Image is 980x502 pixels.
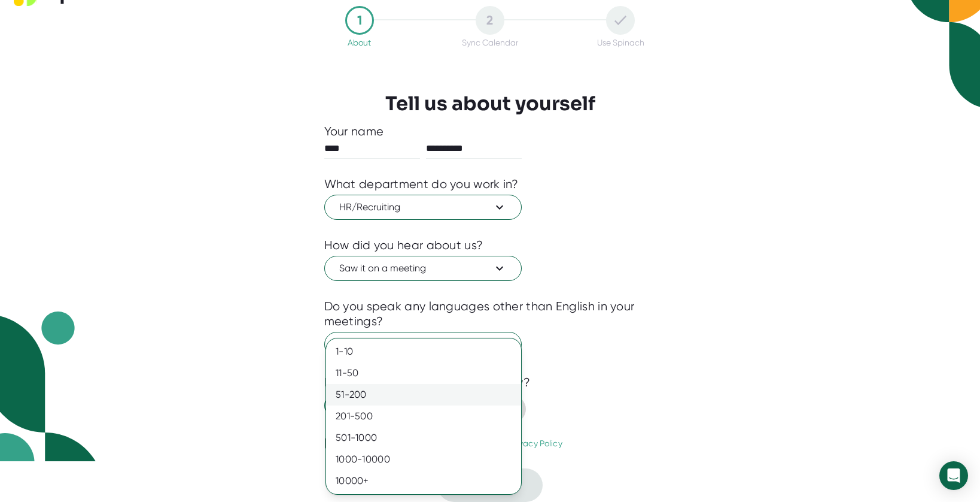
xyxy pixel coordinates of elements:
div: 501-1000 [326,427,521,449]
div: 11-50 [326,362,521,384]
div: 1000-10000 [326,449,521,470]
div: Open Intercom Messenger [939,461,968,490]
div: 201-500 [326,406,521,427]
div: 51-200 [326,384,521,406]
div: 1-10 [326,341,521,362]
div: 10000+ [326,470,521,492]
